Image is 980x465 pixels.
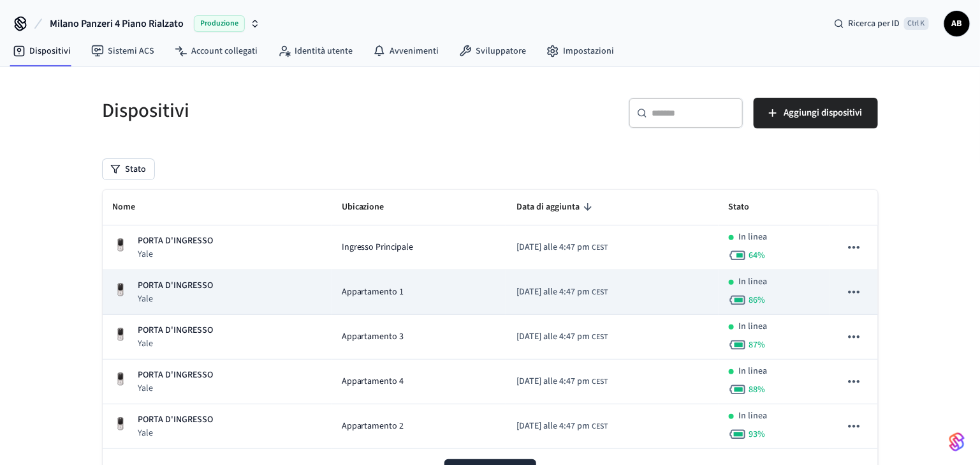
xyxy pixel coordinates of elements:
span: [DATE] alle 4:47 pm [516,420,590,433]
div: Europe/Rome [516,241,608,254]
font: Stato [729,197,750,217]
span: [DATE] alle 4:47 pm [516,330,590,344]
span: CEST [592,287,608,298]
img: Serratura intelligente Wi-Fi con touchscreen Yale Assure, nichel satinato, anteriore [113,416,128,432]
span: Stato [729,197,766,217]
span: Appartamento 4 [342,375,404,388]
span: CEST [592,242,608,254]
span: Appartamento 3 [342,330,404,344]
p: In linea [739,275,768,289]
font: Sistemi ACS [108,45,154,57]
span: Appartamento 2 [342,420,404,433]
font: Dispositivi [29,45,71,57]
span: Data di aggiunta [516,197,596,217]
font: 64 [749,249,758,262]
font: 88 [749,383,758,396]
img: Serratura intelligente Wi-Fi con touchscreen Yale Assure, nichel satinato, anteriore [113,282,128,298]
font: Sviluppatore [476,45,526,57]
p: Yale [138,248,214,261]
a: Avvenimenti [363,40,449,63]
a: Dispositivi [3,40,81,63]
font: 93 [749,428,758,441]
span: Ingresso Principale [342,241,414,254]
a: Account collegati [165,40,268,63]
span: % [749,383,766,396]
p: PORTA D'INGRESSO [138,324,214,337]
span: AB [946,12,969,35]
button: Stato [103,159,154,179]
p: In linea [739,409,768,423]
span: Ricerca per ID [848,17,900,30]
span: [DATE] alle 4:47 pm [516,241,590,254]
p: In linea [739,231,768,244]
font: Stato [126,163,147,176]
p: In linea [739,320,768,333]
span: Ctrl K [904,17,929,30]
font: Data di aggiunta [516,197,580,217]
p: Yale [138,427,214,439]
img: Serratura intelligente Wi-Fi con touchscreen Yale Assure, nichel satinato, anteriore [113,372,128,387]
p: PORTA D'INGRESSO [138,234,214,248]
p: Yale [138,382,214,395]
div: Europe/Rome [516,286,608,299]
p: PORTA D'INGRESSO [138,413,214,427]
span: Produzione [194,15,245,32]
p: Yale [138,337,214,350]
span: % [749,428,766,441]
font: 86 [749,294,758,307]
div: Europe/Rome [516,420,608,433]
span: CEST [592,332,608,343]
table: tavolo appiccicoso [103,190,878,449]
button: Aggiungi dispositivi [754,98,878,128]
span: Milano Panzeri 4 Piano Rialzato [50,16,184,31]
font: 87 [749,339,758,351]
span: Ubicazione [342,197,401,217]
font: Account collegati [191,45,258,57]
span: % [749,339,766,351]
span: [DATE] alle 4:47 pm [516,286,590,299]
img: Serratura intelligente Wi-Fi con touchscreen Yale Assure, nichel satinato, anteriore [113,238,128,253]
font: Nome [113,197,136,217]
span: [DATE] alle 4:47 pm [516,375,590,388]
p: PORTA D'INGRESSO [138,279,214,293]
div: Europe/Rome [516,375,608,388]
span: Appartamento 1 [342,286,404,299]
font: Identità utente [295,45,353,57]
font: Ubicazione [342,197,384,217]
font: Impostazioni [563,45,614,57]
span: Nome [113,197,152,217]
button: AB [944,11,970,36]
div: Europe/Rome [516,330,608,344]
p: In linea [739,365,768,378]
a: Identità utente [268,40,363,63]
h5: Dispositivi [103,98,483,124]
a: Sviluppatore [449,40,536,63]
div: Ricerca per IDCtrl K [824,12,939,35]
a: Sistemi ACS [81,40,165,63]
img: Serratura intelligente Wi-Fi con touchscreen Yale Assure, nichel satinato, anteriore [113,327,128,342]
a: Impostazioni [536,40,624,63]
p: PORTA D'INGRESSO [138,369,214,382]
span: CEST [592,421,608,432]
span: % [749,294,766,307]
font: Avvenimenti [390,45,439,57]
p: Yale [138,293,214,305]
span: % [749,249,766,262]
span: CEST [592,376,608,388]
img: SeamLogoGradient.69752ec5.svg [949,432,965,452]
span: Aggiungi dispositivi [784,105,863,121]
